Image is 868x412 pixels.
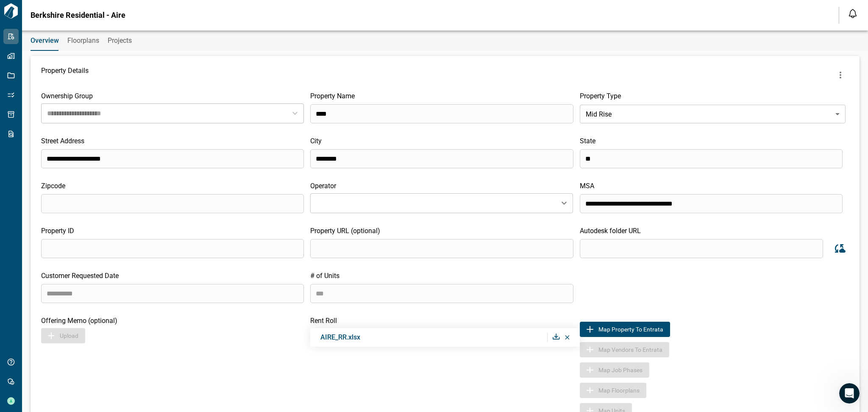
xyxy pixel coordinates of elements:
span: Property ID [41,227,74,235]
input: search [580,149,843,168]
span: Property URL (optional) [310,227,380,235]
span: Berkshire Residential - Aire [31,11,125,19]
input: search [580,239,823,258]
span: Ownership Group [41,92,93,100]
span: MSA [580,182,594,190]
button: Open notification feed [846,7,860,20]
span: Operator [310,182,336,190]
span: Floorplans [67,36,99,45]
span: Property Name [310,92,355,100]
span: Projects [108,36,132,45]
span: Offering Memo (optional) [41,317,117,325]
iframe: Intercom live chat [839,383,860,404]
span: Property Type [580,92,621,100]
input: search [580,194,843,213]
img: Map to Entrata [585,324,595,334]
span: Rent Roll [310,317,337,325]
input: search [41,194,304,213]
button: Open [558,197,570,209]
button: Map to EntrataMap Property to Entrata [580,322,670,337]
div: Mid Rise [580,102,846,126]
input: search [310,104,573,123]
button: Sync data from Autodesk [829,239,849,258]
span: Property Details [41,67,89,84]
input: search [41,239,304,258]
div: base tabs [22,31,868,51]
input: search [41,149,304,168]
span: AIRE_RR.xlsx [320,333,360,341]
span: Street Address [41,137,84,145]
button: more [832,67,849,84]
span: Zipcode [41,182,65,190]
span: Overview [31,36,59,45]
span: # of Units [310,272,339,280]
input: search [310,239,573,258]
span: Customer Requested Date [41,272,119,280]
span: State [580,137,595,145]
input: search [310,149,573,168]
span: City [310,137,322,145]
input: search [41,284,304,303]
span: Autodesk folder URL [580,227,641,235]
